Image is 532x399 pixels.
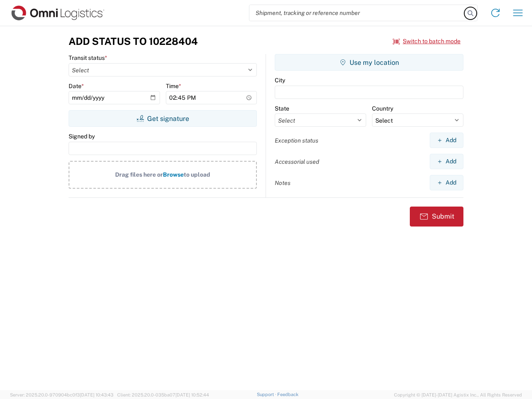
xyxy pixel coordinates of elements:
[10,392,113,397] span: Server: 2025.20.0-970904bc0f3
[430,154,463,169] button: Add
[275,76,285,84] label: City
[275,179,291,187] label: Notes
[275,158,319,165] label: Accessorial used
[430,133,463,148] button: Add
[372,105,393,112] label: Country
[410,207,463,227] button: Submit
[115,171,163,178] span: Drag files here or
[69,82,84,90] label: Date
[80,392,113,397] span: [DATE] 10:43:43
[275,54,463,71] button: Use my location
[69,133,95,140] label: Signed by
[69,35,198,47] h3: Add Status to 10228404
[249,5,465,21] input: Shipment, tracking or reference number
[117,392,209,397] span: Client: 2025.20.0-035ba07
[175,392,209,397] span: [DATE] 10:52:44
[275,105,289,112] label: State
[166,82,181,90] label: Time
[184,171,210,178] span: to upload
[69,54,107,62] label: Transit status
[394,391,522,399] span: Copyright © [DATE]-[DATE] Agistix Inc., All Rights Reserved
[69,110,257,127] button: Get signature
[257,392,278,397] a: Support
[275,137,318,144] label: Exception status
[430,175,463,190] button: Add
[163,171,184,178] span: Browse
[393,34,461,48] button: Switch to batch mode
[277,392,298,397] a: Feedback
